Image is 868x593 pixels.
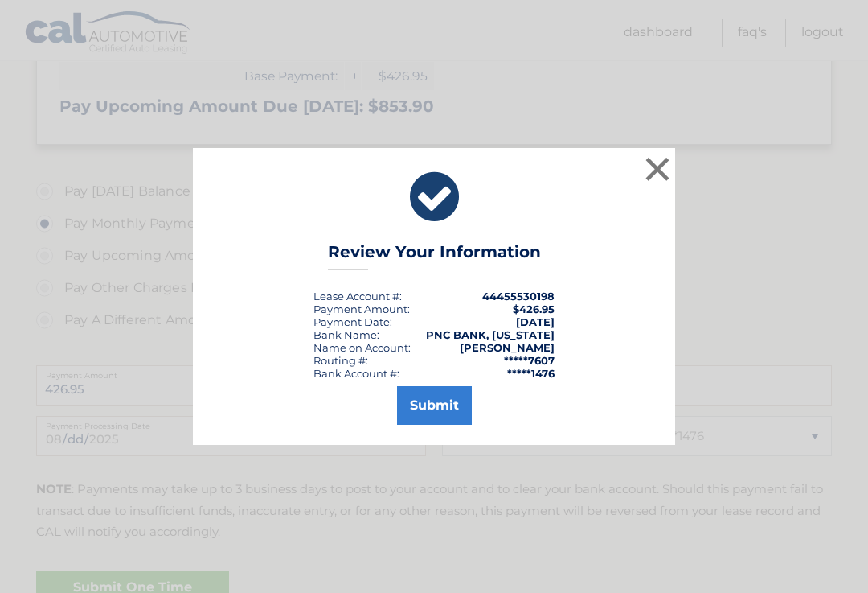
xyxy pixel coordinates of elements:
[313,315,390,328] span: Payment Date
[313,290,402,303] div: Lease Account #:
[516,315,555,328] span: [DATE]
[313,315,392,328] div: :
[641,153,674,185] button: ×
[513,303,555,315] span: $426.95
[313,354,368,367] div: Routing #:
[313,367,399,380] div: Bank Account #:
[313,328,379,341] div: Bank Name:
[328,242,541,270] h3: Review Your Information
[313,303,410,315] div: Payment Amount:
[460,341,555,354] strong: [PERSON_NAME]
[482,290,555,303] strong: 44455530198
[397,386,472,425] button: Submit
[313,341,411,354] div: Name on Account:
[426,328,555,341] strong: PNC BANK, [US_STATE]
